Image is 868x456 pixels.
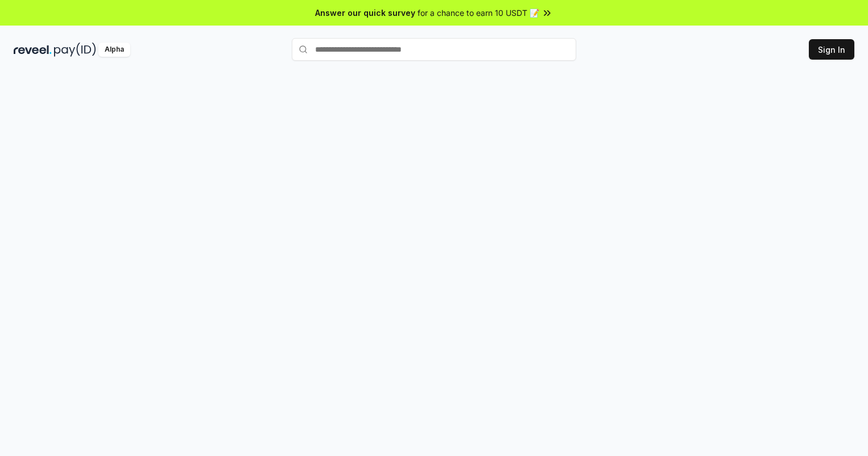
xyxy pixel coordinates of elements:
div: Alpha [98,43,130,57]
button: Sign In [809,39,854,60]
span: for a chance to earn 10 USDT 📝 [418,7,539,19]
img: pay_id [54,43,96,57]
span: Answer our quick survey [315,7,415,19]
img: reveel_dark [14,43,52,57]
